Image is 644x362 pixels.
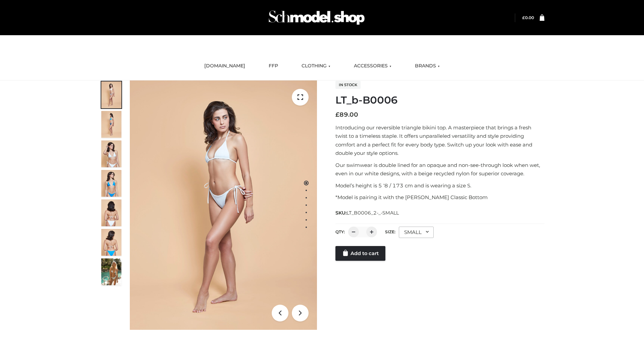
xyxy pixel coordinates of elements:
img: ArielClassicBikiniTop_CloudNine_AzureSky_OW114ECO_1 [130,80,317,330]
a: [DOMAIN_NAME] [199,59,250,73]
img: ArielClassicBikiniTop_CloudNine_AzureSky_OW114ECO_1-scaled.jpg [101,81,121,108]
span: LT_B0006_2-_-SMALL [346,210,399,216]
img: ArielClassicBikiniTop_CloudNine_AzureSky_OW114ECO_3-scaled.jpg [101,140,121,167]
p: Model’s height is 5 ‘8 / 173 cm and is wearing a size S. [335,181,544,190]
a: BRANDS [410,59,445,73]
img: ArielClassicBikiniTop_CloudNine_AzureSky_OW114ECO_7-scaled.jpg [101,199,121,226]
a: FFP [264,59,283,73]
label: Size: [385,229,395,234]
bdi: 0.00 [522,15,534,20]
span: SKU: [335,209,399,217]
span: In stock [335,81,361,89]
span: £ [522,15,525,20]
label: QTY: [335,229,345,234]
a: Add to cart [335,246,385,261]
a: CLOTHING [297,59,335,73]
img: Schmodel Admin 964 [266,4,367,31]
img: ArielClassicBikiniTop_CloudNine_AzureSky_OW114ECO_2-scaled.jpg [101,111,121,138]
span: £ [335,111,339,118]
img: ArielClassicBikiniTop_CloudNine_AzureSky_OW114ECO_8-scaled.jpg [101,229,121,256]
img: Arieltop_CloudNine_AzureSky2.jpg [101,258,121,285]
a: ACCESSORIES [349,59,396,73]
bdi: 89.00 [335,111,358,118]
p: Introducing our reversible triangle bikini top. A masterpiece that brings a fresh twist to a time... [335,123,544,158]
h1: LT_b-B0006 [335,94,544,106]
div: SMALL [399,227,434,238]
a: £0.00 [522,15,534,20]
img: ArielClassicBikiniTop_CloudNine_AzureSky_OW114ECO_4-scaled.jpg [101,170,121,197]
p: Our swimwear is double lined for an opaque and non-see-through look when wet, even in our white d... [335,161,544,178]
p: *Model is pairing it with the [PERSON_NAME] Classic Bottom [335,193,544,202]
